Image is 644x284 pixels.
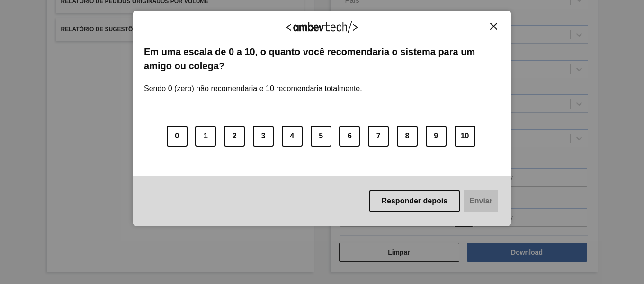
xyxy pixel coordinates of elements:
[455,126,475,147] button: 10
[426,126,447,147] button: 9
[195,126,216,147] button: 1
[397,126,418,147] button: 8
[282,126,303,147] button: 4
[368,126,389,147] button: 7
[286,21,358,33] img: Logo Ambevtech
[144,73,362,93] label: Sendo 0 (zero) não recomendaria e 10 recomendaria totalmente.
[311,126,331,147] button: 5
[224,126,245,147] button: 2
[339,126,360,147] button: 6
[253,126,274,147] button: 3
[167,126,188,147] button: 0
[490,23,497,30] img: Close
[369,190,460,212] button: Responder depois
[487,22,500,30] button: Close
[144,45,500,73] label: Em uma escala de 0 a 10, o quanto você recomendaria o sistema para um amigo ou colega?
